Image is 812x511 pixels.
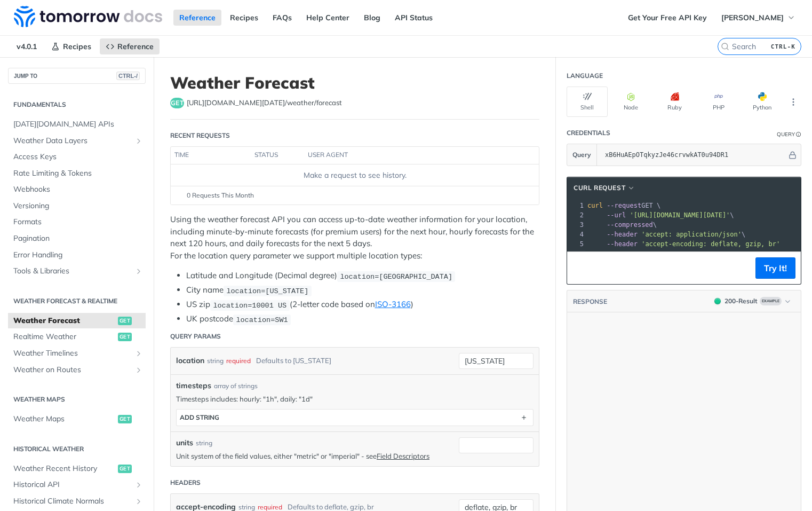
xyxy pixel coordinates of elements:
a: Blog [358,10,386,26]
kbd: CTRL-K [768,41,798,52]
span: cURL Request [574,183,625,193]
span: Error Handling [13,250,143,261]
button: cURL Request [570,183,639,193]
span: Weather Forecast [13,316,115,326]
a: Recipes [224,10,264,26]
span: Webhooks [13,184,143,195]
span: [PERSON_NAME] [721,13,784,22]
button: Show subpages for Tools & Libraries [134,267,143,276]
button: 200200-ResultExample [709,296,795,306]
span: Recipes [63,42,91,51]
div: QueryInformation [777,130,801,138]
span: --header [607,231,638,238]
div: 2 [567,210,585,220]
span: Historical API [13,479,132,490]
span: 'accept-encoding: deflate, gzip, br' [641,240,780,248]
label: units [176,437,193,449]
span: Versioning [13,201,143,211]
span: 0 Requests This Month [187,191,254,200]
a: Weather Forecastget [8,313,146,329]
div: Defaults to [US_STATE] [256,353,331,368]
span: https://api.tomorrow.io/v4/weather/forecast [187,98,342,108]
img: Tomorrow.io Weather API Docs [14,6,162,27]
a: [DATE][DOMAIN_NAME] APIs [8,116,146,132]
a: Reference [100,38,160,54]
div: string [196,438,212,448]
h2: Fundamentals [8,100,146,109]
a: Pagination [8,231,146,247]
div: 200 - Result [725,296,758,306]
span: location=[GEOGRAPHIC_DATA] [340,272,452,280]
a: Recipes [45,38,97,54]
button: Node [610,87,651,117]
li: Latitude and Longitude (Decimal degree) [186,270,539,282]
span: Weather Timelines [13,348,132,359]
span: Pagination [13,233,143,244]
a: Access Keys [8,149,146,165]
span: \ [587,231,745,238]
span: Formats [13,217,143,227]
span: Tools & Libraries [13,266,132,277]
div: string [207,353,224,368]
button: JUMP TOCTRL-/ [8,68,146,84]
div: Language [567,71,603,81]
div: Credentials [567,128,610,138]
div: 5 [567,239,585,249]
button: Show subpages for Historical Climate Normals [134,497,143,506]
a: Error Handling [8,247,146,263]
a: API Status [389,10,439,26]
div: Recent Requests [170,131,230,140]
span: --url [607,211,626,219]
label: location [176,353,204,368]
button: RESPONSE [572,296,608,307]
div: array of strings [214,381,258,391]
button: Query [567,144,597,166]
span: Realtime Weather [13,332,115,342]
svg: More ellipsis [789,97,798,107]
div: Query Params [170,332,221,341]
span: curl [587,202,603,209]
span: --request [607,202,641,209]
a: Rate Limiting & Tokens [8,166,146,182]
span: Example [760,297,782,305]
span: get [118,465,132,473]
span: get [118,415,132,423]
button: Show subpages for Weather Data Layers [134,137,143,145]
a: Weather on RoutesShow subpages for Weather on Routes [8,362,146,378]
button: [PERSON_NAME] [715,10,801,26]
button: Python [742,87,783,117]
span: location=10001 US [213,301,286,309]
span: Weather Data Layers [13,136,132,146]
a: Reference [173,10,221,26]
th: status [251,147,304,164]
li: City name [186,284,539,296]
span: CTRL-/ [116,72,140,80]
a: Webhooks [8,182,146,198]
i: Information [796,132,801,137]
button: Show subpages for Weather on Routes [134,366,143,374]
a: Versioning [8,198,146,214]
span: Access Keys [13,152,143,162]
div: Make a request to see history. [175,170,535,181]
span: GET \ [587,202,660,209]
span: Weather Recent History [13,463,115,474]
a: Historical APIShow subpages for Historical API [8,477,146,493]
a: Weather Recent Historyget [8,461,146,477]
a: FAQs [267,10,298,26]
span: Rate Limiting & Tokens [13,168,143,179]
span: Reference [117,42,154,51]
span: Historical Climate Normals [13,496,132,507]
div: 4 [567,230,585,239]
h2: Weather Maps [8,395,146,404]
span: location=SW1 [236,316,288,324]
span: get [118,317,132,325]
button: Ruby [654,87,695,117]
span: get [170,98,184,108]
span: '[URL][DOMAIN_NAME][DATE]' [630,211,730,219]
button: Show subpages for Historical API [134,481,143,489]
svg: Search [721,42,729,51]
button: Show subpages for Weather Timelines [134,349,143,358]
span: v4.0.1 [11,38,43,54]
span: Weather Maps [13,414,115,424]
a: Historical Climate NormalsShow subpages for Historical Climate Normals [8,493,146,509]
